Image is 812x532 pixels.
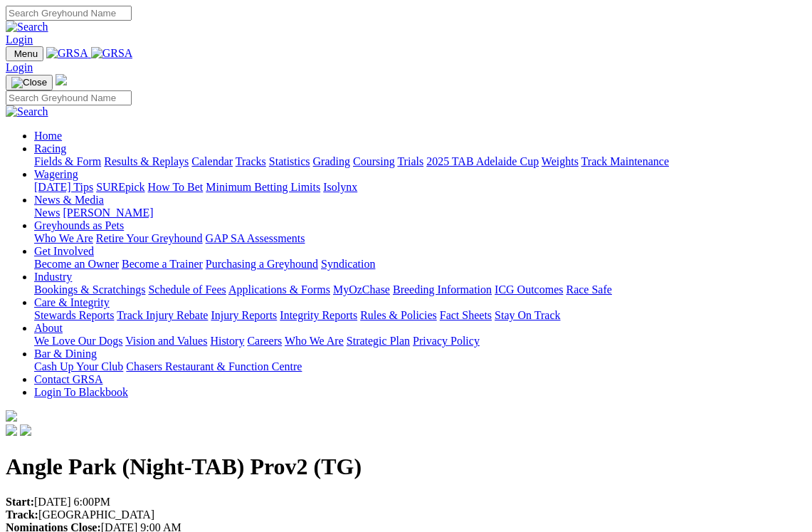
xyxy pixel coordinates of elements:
[125,335,207,347] a: Vision and Values
[34,130,62,142] a: Home
[206,232,305,244] a: GAP SA Assessments
[34,360,123,372] a: Cash Up Your Club
[34,207,60,219] a: News
[6,105,48,118] img: Search
[211,309,277,321] a: Injury Reports
[34,168,78,180] a: Wagering
[285,335,344,347] a: Who We Are
[34,386,128,398] a: Login To Blackbook
[191,155,233,167] a: Calendar
[91,47,133,60] img: GRSA
[6,410,17,422] img: logo-grsa-white.png
[333,283,390,296] a: MyOzChase
[34,258,806,271] div: Get Involved
[581,155,669,167] a: Track Maintenance
[6,424,17,436] img: facebook.svg
[34,309,114,321] a: Stewards Reports
[566,283,611,296] a: Race Safe
[6,496,34,508] strong: Start:
[413,335,480,347] a: Privacy Policy
[34,194,104,206] a: News & Media
[280,309,357,321] a: Integrity Reports
[34,219,124,231] a: Greyhounds as Pets
[6,21,48,33] img: Search
[397,155,423,167] a: Trials
[360,309,437,321] a: Rules & Policies
[269,155,310,167] a: Statistics
[206,181,320,193] a: Minimum Betting Limits
[34,348,97,360] a: Bar & Dining
[63,207,153,219] a: [PERSON_NAME]
[34,245,94,257] a: Get Involved
[34,309,806,322] div: Care & Integrity
[34,373,102,385] a: Contact GRSA
[495,309,560,321] a: Stay On Track
[236,155,266,167] a: Tracks
[34,207,806,219] div: News & Media
[34,322,63,334] a: About
[14,48,38,59] span: Menu
[104,155,189,167] a: Results & Replays
[34,181,806,194] div: Wagering
[34,155,806,168] div: Racing
[46,47,88,60] img: GRSA
[6,75,53,90] button: Toggle navigation
[6,454,806,480] h1: Angle Park (Night-TAB) Prov2 (TG)
[34,283,806,296] div: Industry
[353,155,395,167] a: Coursing
[122,258,203,270] a: Become a Trainer
[117,309,208,321] a: Track Injury Rebate
[34,232,806,245] div: Greyhounds as Pets
[34,232,93,244] a: Who We Are
[206,258,318,270] a: Purchasing a Greyhound
[126,360,302,372] a: Chasers Restaurant & Function Centre
[495,283,563,296] a: ICG Outcomes
[148,283,226,296] a: Schedule of Fees
[34,271,72,283] a: Industry
[34,181,93,193] a: [DATE] Tips
[34,283,145,296] a: Bookings & Scratchings
[34,142,66,155] a: Racing
[323,181,357,193] a: Isolynx
[20,424,31,436] img: twitter.svg
[228,283,330,296] a: Applications & Forms
[247,335,282,347] a: Careers
[11,77,47,88] img: Close
[6,508,38,521] strong: Track:
[34,258,119,270] a: Become an Owner
[313,155,350,167] a: Grading
[393,283,492,296] a: Breeding Information
[34,335,806,348] div: About
[6,90,132,105] input: Search
[34,155,101,167] a: Fields & Form
[148,181,204,193] a: How To Bet
[6,33,33,46] a: Login
[34,296,110,308] a: Care & Integrity
[321,258,375,270] a: Syndication
[6,6,132,21] input: Search
[6,61,33,73] a: Login
[426,155,539,167] a: 2025 TAB Adelaide Cup
[542,155,579,167] a: Weights
[6,46,43,61] button: Toggle navigation
[347,335,410,347] a: Strategic Plan
[34,335,122,347] a: We Love Our Dogs
[96,181,144,193] a: SUREpick
[56,74,67,85] img: logo-grsa-white.png
[440,309,492,321] a: Fact Sheets
[96,232,203,244] a: Retire Your Greyhound
[210,335,244,347] a: History
[34,360,806,373] div: Bar & Dining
